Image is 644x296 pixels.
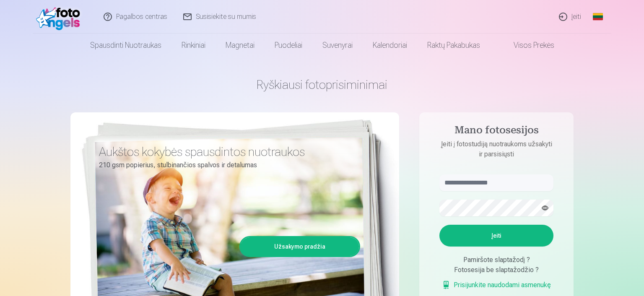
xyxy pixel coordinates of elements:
img: /fa2 [36,3,84,30]
h3: Aukštos kokybės spausdintos nuotraukos [99,144,354,159]
p: 210 gsm popierius, stulbinančios spalvos ir detalumas [99,159,354,171]
a: Užsakymo pradžia [241,237,359,256]
h4: Mano fotosesijos [431,124,562,139]
a: Kalendoriai [363,34,417,57]
a: Visos prekės [490,34,564,57]
a: Rinkiniai [171,34,216,57]
div: Pamiršote slaptažodį ? [439,255,553,265]
a: Prisijunkite naudodami asmenukę [442,280,551,290]
h1: Ryškiausi fotoprisiminimai [70,77,574,92]
a: Raktų pakabukas [417,34,490,57]
p: Įeiti į fotostudiją nuotraukoms užsakyti ir parsisiųsti [431,139,562,159]
a: Magnetai [216,34,265,57]
button: Įeiti [439,225,553,247]
a: Spausdinti nuotraukas [80,34,171,57]
a: Suvenyrai [312,34,363,57]
a: Puodeliai [265,34,312,57]
div: Fotosesija be slaptažodžio ? [439,265,553,275]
